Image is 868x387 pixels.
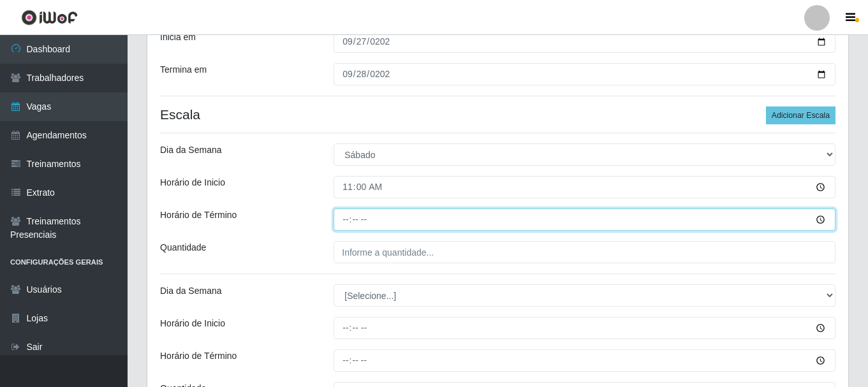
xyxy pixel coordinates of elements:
[334,349,835,372] input: 00:00
[766,106,835,124] button: Adicionar Escala
[334,176,835,198] input: 00:00
[160,143,222,157] label: Dia da Semana
[160,349,237,363] label: Horário de Término
[160,31,196,44] label: Inicia em
[160,63,207,77] label: Termina em
[334,31,835,53] input: 00/00/0000
[21,10,78,26] img: CoreUI Logo
[160,317,225,330] label: Horário de Inicio
[160,284,222,298] label: Dia da Semana
[334,208,835,231] input: 00:00
[334,63,835,85] input: 00/00/0000
[334,241,835,263] input: Informe a quantidade...
[160,241,206,254] label: Quantidade
[160,106,835,122] h4: Escala
[160,176,225,189] label: Horário de Inicio
[160,208,237,222] label: Horário de Término
[334,317,835,339] input: 00:00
